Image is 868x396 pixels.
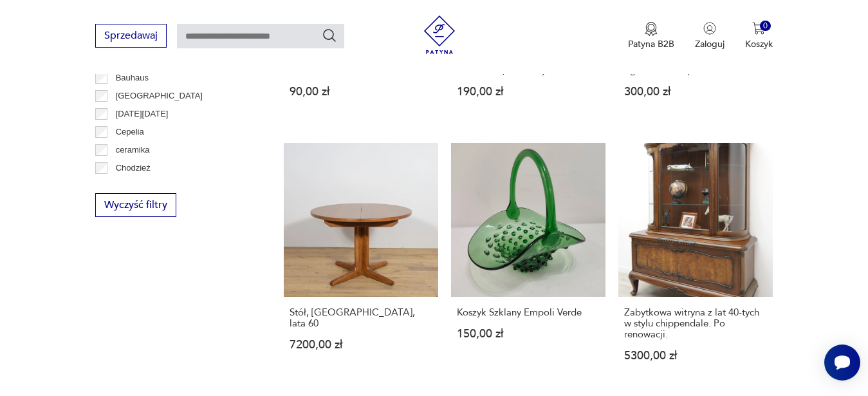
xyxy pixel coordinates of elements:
p: Ćmielów [116,179,148,193]
a: Ikona medaluPatyna B2B [628,22,674,50]
p: Cepelia [116,125,144,139]
img: Patyna - sklep z meblami i dekoracjami vintage [420,15,459,54]
h3: Motyl solar solarny dekoracja ogrodowa lampa [624,54,767,76]
iframe: Smartsupp widget button [824,344,860,381]
p: 190,00 zł [457,86,600,97]
img: Ikona medalu [645,22,658,36]
a: Sprzedawaj [95,32,167,41]
p: Koszyk [745,38,773,50]
p: ceramika [116,143,150,157]
img: Ikona koszyka [752,22,765,35]
a: Zabytkowa witryna z lat 40-tych w stylu chippendale. Po renowacji.Zabytkowa witryna z lat 40-tych... [618,143,773,387]
p: 7200,00 zł [290,339,432,350]
h3: Stół, [GEOGRAPHIC_DATA], lata 60 [290,307,432,329]
a: Koszyk Szklany Empoli VerdeKoszyk Szklany Empoli Verde150,00 zł [451,143,605,387]
p: 150,00 zł [457,328,600,339]
a: Stół, Wielka Brytania, lata 60Stół, [GEOGRAPHIC_DATA], lata 607200,00 zł [284,143,438,387]
p: 90,00 zł [290,86,432,97]
p: 5300,00 zł [624,350,767,361]
button: Zaloguj [695,22,725,50]
h3: Zielony kinkiet z elastycznym ramieniem, Markslojd. [457,54,600,76]
button: Sprzedawaj [95,24,167,48]
p: 300,00 zł [624,86,767,97]
div: 0 [760,21,771,32]
button: 0Koszyk [745,22,773,50]
p: [DATE][DATE] [116,107,169,121]
h3: [MEDICAL_DATA] vintage, lata 60 [290,54,432,76]
h3: Zabytkowa witryna z lat 40-tych w stylu chippendale. Po renowacji. [624,307,767,340]
p: [GEOGRAPHIC_DATA] [116,89,203,103]
p: Patyna B2B [628,38,674,50]
button: Szukaj [322,28,337,43]
button: Patyna B2B [628,22,674,50]
h3: Koszyk Szklany Empoli Verde [457,307,600,318]
p: Chodzież [116,161,151,175]
p: Bauhaus [116,71,149,85]
img: Ikonka użytkownika [703,22,716,35]
p: Zaloguj [695,38,725,50]
button: Wyczyść filtry [95,193,176,217]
